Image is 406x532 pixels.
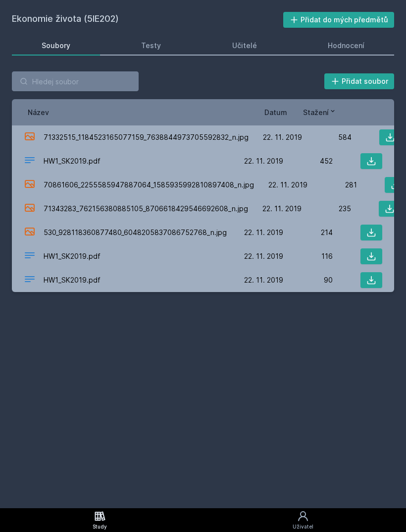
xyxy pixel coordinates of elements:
div: 235 [302,204,351,214]
div: 281 [307,180,357,190]
a: Učitelé [203,36,287,56]
div: Hodnocení [328,41,364,51]
span: 22. 11. 2019 [244,228,283,237]
span: 22. 11. 2019 [263,132,302,142]
button: Název [28,107,49,118]
span: 22. 11. 2019 [244,156,283,166]
span: 22. 11. 2019 [244,251,283,261]
button: Přidat soubor [324,73,395,89]
span: Stažení [303,107,329,118]
span: 70861606_2255585947887064_1585935992810897408_n.jpg [44,180,254,190]
div: Study [93,523,107,531]
div: Učitelé [232,41,257,51]
div: JPG [24,130,36,145]
button: Datum [264,107,287,118]
button: Stažení [303,107,337,118]
div: PDF [24,273,36,288]
div: 584 [302,132,352,142]
div: 116 [283,251,333,261]
span: 530_928118360877480_6048205837086752768_n.jpg [44,228,227,237]
div: 214 [283,228,333,237]
button: Přidat do mých předmětů [283,12,395,28]
a: Testy [112,36,191,56]
div: Testy [141,41,161,51]
div: JPG [24,178,36,192]
span: HW1_SK2019.pdf [44,156,101,166]
div: PDF [24,154,36,169]
div: PDF [24,249,36,264]
div: JPG [24,226,36,240]
div: 90 [283,275,333,285]
input: Hledej soubor [12,71,139,91]
div: Uživatel [293,523,313,531]
span: HW1_SK2019.pdf [44,251,101,261]
div: 452 [283,156,333,166]
span: 71343283_762156380885105_8706618429546692608_n.jpg [44,204,248,214]
div: JPG [24,202,36,216]
a: Hodnocení [299,36,395,56]
div: Soubory [42,41,70,51]
span: 22. 11. 2019 [262,204,302,214]
span: 22. 11. 2019 [268,180,307,190]
span: 71332515_1184523165077159_7638844973705592832_n.jpg [44,132,249,142]
span: HW1_SK2019.pdf [44,275,101,285]
h2: Ekonomie života (5IE202) [12,12,283,28]
a: Soubory [12,36,100,56]
span: 22. 11. 2019 [244,275,283,285]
